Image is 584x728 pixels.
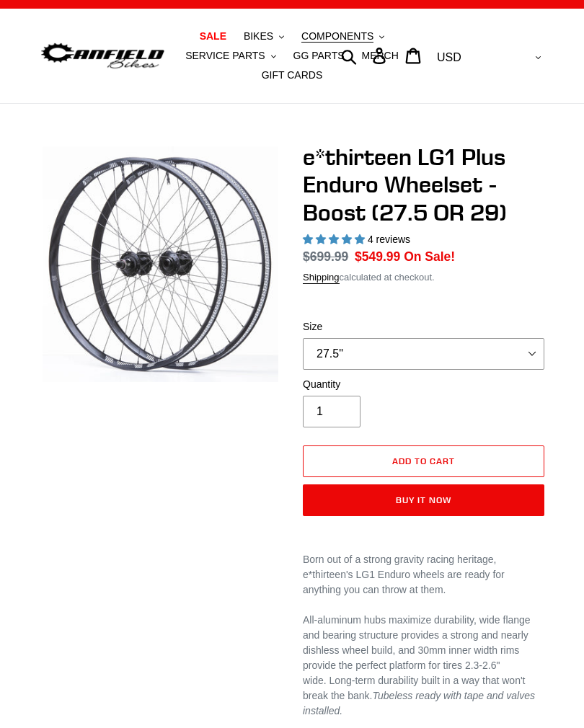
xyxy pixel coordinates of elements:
[255,66,330,85] a: GIFT CARDS
[303,272,340,284] a: Shipping
[293,50,345,62] span: GG PARTS
[294,27,391,46] button: COMPONENTS
[303,690,535,716] em: Tubeless ready with tape and valves installed.
[303,613,544,719] p: All-aluminum hubs maximize durability, wide flange and bearing structure provides a strong and ne...
[303,552,544,598] div: Born out of a strong gravity racing heritage, e*thirteen's LG1 Enduro wheels are ready for anythi...
[185,50,265,62] span: SERVICE PARTS
[244,30,273,43] span: BIKES
[355,249,400,264] span: $549.99
[303,377,544,392] label: Quantity
[193,27,234,46] a: SALE
[303,445,544,477] button: Add to cart
[303,484,544,516] button: Buy it now
[301,30,373,43] span: COMPONENTS
[200,30,226,43] span: SALE
[236,27,291,46] button: BIKES
[43,146,278,382] img: e*thirteen LG1 Plus Enduro Wheelset - Boost (27.5 OR 29)
[368,234,410,245] span: 4 reviews
[404,247,455,266] span: On Sale!
[303,249,348,264] s: $699.99
[303,143,544,226] h1: e*thirteen LG1 Plus Enduro Wheelset - Boost (27.5 OR 29)
[262,69,323,81] span: GIFT CARDS
[392,456,455,466] span: Add to cart
[303,319,544,334] label: Size
[40,40,166,72] img: Canfield Bikes
[303,234,368,245] span: 5.00 stars
[286,46,352,66] a: GG PARTS
[303,270,544,285] div: calculated at checkout.
[178,46,283,66] button: SERVICE PARTS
